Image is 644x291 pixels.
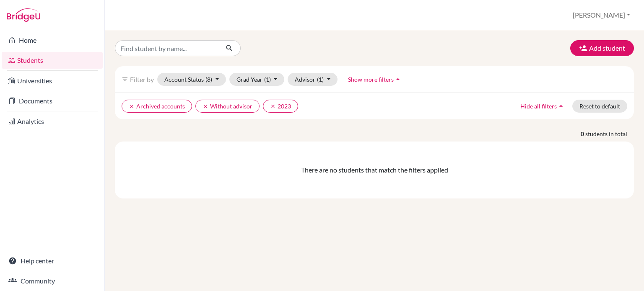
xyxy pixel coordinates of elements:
[2,52,103,69] a: Students
[2,32,103,49] a: Home
[203,103,208,109] i: clear
[513,100,572,113] button: Hide all filtersarrow_drop_up
[581,129,585,138] strong: 0
[122,165,627,175] div: There are no students that match the filters applied
[2,93,103,109] a: Documents
[270,103,276,109] i: clear
[229,73,285,86] button: Grad Year(1)
[263,100,298,113] button: clear2023
[570,40,634,56] button: Add student
[317,76,324,83] span: (1)
[2,252,103,269] a: Help center
[348,76,394,83] span: Show more filters
[520,103,557,110] span: Hide all filters
[122,76,128,82] i: filter_list
[2,72,103,89] a: Universities
[130,75,154,83] span: Filter by
[585,129,634,138] span: students in total
[122,100,192,113] button: clearArchived accounts
[2,113,103,130] a: Analytics
[557,102,565,110] i: arrow_drop_up
[569,7,634,23] button: [PERSON_NAME]
[288,73,338,86] button: Advisor(1)
[264,76,271,83] span: (1)
[7,8,40,22] img: Bridge-U
[115,40,219,56] input: Find student by name...
[157,73,226,86] button: Account Status(8)
[205,76,212,83] span: (8)
[394,75,402,83] i: arrow_drop_up
[195,100,260,113] button: clearWithout advisor
[129,103,135,109] i: clear
[572,100,627,113] button: Reset to default
[341,73,409,86] button: Show more filtersarrow_drop_up
[2,273,103,289] a: Community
